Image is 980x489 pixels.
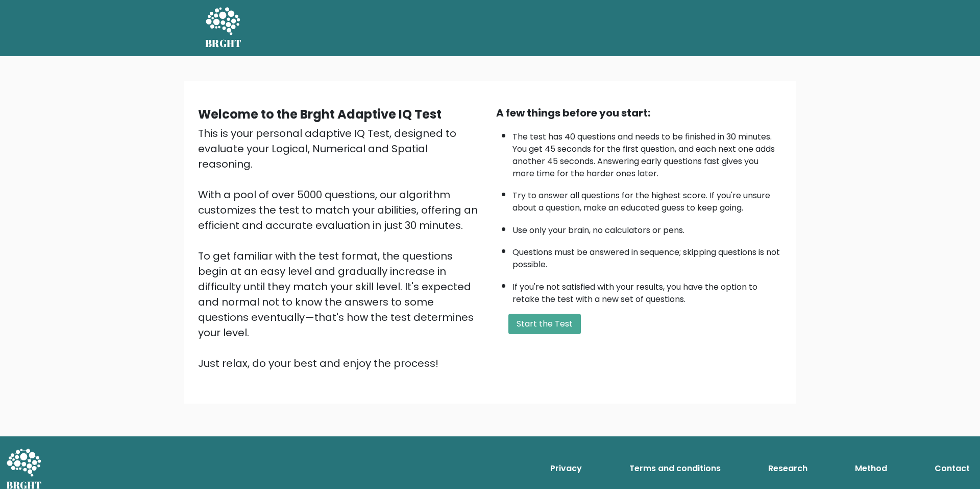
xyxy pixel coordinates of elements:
li: Use only your brain, no calculators or pens. [512,219,782,237]
a: BRGHT [205,4,242,52]
li: If you're not satisfied with your results, you have the option to retake the test with a new set ... [512,276,782,306]
button: Start the Test [508,314,581,334]
div: A few things before you start: [496,105,782,121]
a: Terms and conditions [625,458,725,479]
a: Method [851,458,891,479]
a: Contact [930,458,974,479]
li: Questions must be answered in sequence; skipping questions is not possible. [512,241,782,271]
div: This is your personal adaptive IQ Test, designed to evaluate your Logical, Numerical and Spatial ... [198,126,484,371]
li: The test has 40 questions and needs to be finished in 30 minutes. You get 45 seconds for the firs... [512,126,782,180]
b: Welcome to the Brght Adaptive IQ Test [198,106,442,123]
li: Try to answer all questions for the highest score. If you're unsure about a question, make an edu... [512,184,782,214]
a: Research [764,458,812,479]
a: Privacy [546,458,586,479]
h5: BRGHT [205,37,242,50]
